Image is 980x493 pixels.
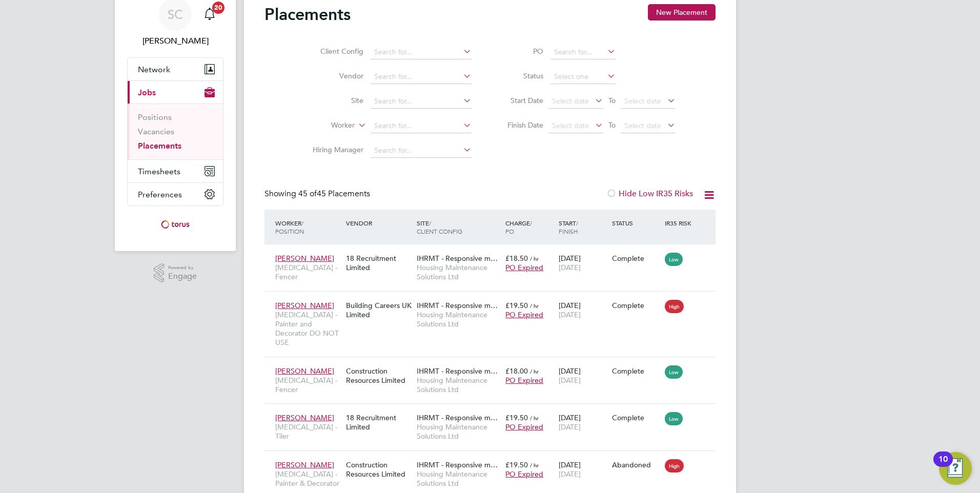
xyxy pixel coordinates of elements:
span: [DATE] [559,469,581,479]
span: Jobs [138,88,156,97]
span: Powered by [168,263,197,272]
label: Finish Date [497,120,543,130]
span: SC [168,8,183,21]
input: Search for... [371,119,472,133]
span: PO Expired [505,469,543,479]
span: / Position [275,219,304,235]
label: Status [497,71,543,80]
input: Select one [550,70,616,84]
a: [PERSON_NAME][MEDICAL_DATA] - FencerConstruction Resources LimitedIHRMT - Responsive m…Housing Ma... [273,361,716,369]
a: Placements [138,141,181,151]
span: / hr [530,414,539,422]
span: Select date [624,96,661,106]
label: Vendor [304,71,363,80]
div: Complete [612,413,660,422]
span: Network [138,65,170,74]
span: High [665,300,684,313]
span: High [665,459,684,473]
span: [MEDICAL_DATA] - Painter & Decorator [275,469,341,488]
span: / Client Config [417,219,462,235]
span: Preferences [138,190,182,199]
span: Select date [552,121,589,130]
input: Search for... [371,45,472,59]
input: Search for... [550,45,616,59]
span: £19.50 [505,413,528,422]
span: [MEDICAL_DATA] - Tiler [275,422,341,441]
span: £19.50 [505,460,528,469]
span: Steve Cruickshank [127,35,223,47]
div: 18 Recruitment Limited [343,249,414,277]
button: New Placement [648,4,716,20]
button: Network [128,58,223,80]
input: Search for... [371,143,472,158]
label: Start Date [497,96,543,105]
div: 18 Recruitment Limited [343,408,414,437]
button: Open Resource Center, 10 new notifications [939,452,972,485]
div: Complete [612,301,660,310]
div: Worker [273,214,343,240]
span: 45 Placements [298,189,370,199]
span: [MEDICAL_DATA] - Fencer [275,263,341,281]
span: IHRMT - Responsive m… [417,413,498,422]
span: IHRMT - Responsive m… [417,301,498,310]
span: IHRMT - Responsive m… [417,254,498,263]
span: 45 of [298,189,317,199]
div: Showing [264,189,372,199]
div: Start [556,214,609,240]
img: torus-logo-retina.png [157,216,193,233]
div: [DATE] [556,296,609,324]
span: [PERSON_NAME] [275,301,334,310]
div: [DATE] [556,408,609,437]
div: [DATE] [556,455,609,484]
span: [PERSON_NAME] [275,366,334,376]
span: [DATE] [559,263,581,272]
span: Housing Maintenance Solutions Ltd [417,310,500,328]
span: To [605,118,619,132]
span: £18.00 [505,366,528,376]
span: / PO [505,219,532,235]
input: Search for... [371,70,472,84]
span: Housing Maintenance Solutions Ltd [417,263,500,281]
span: Select date [624,121,661,130]
span: PO Expired [505,310,543,319]
div: 10 [938,459,948,473]
a: [PERSON_NAME][MEDICAL_DATA] - Tiler18 Recruitment LimitedIHRMT - Responsive m…Housing Maintenance... [273,407,716,416]
span: Low [665,253,683,266]
span: Engage [168,272,197,281]
span: [PERSON_NAME] [275,254,334,263]
div: [DATE] [556,361,609,390]
div: IR35 Risk [662,214,698,232]
span: Low [665,365,683,379]
span: PO Expired [505,263,543,272]
span: / Finish [559,219,578,235]
span: [DATE] [559,422,581,432]
div: Vendor [343,214,414,232]
a: [PERSON_NAME][MEDICAL_DATA] - Fencer18 Recruitment LimitedIHRMT - Responsive m…Housing Maintenanc... [273,248,716,257]
button: Preferences [128,183,223,206]
h2: Placements [264,4,351,25]
span: [PERSON_NAME] [275,413,334,422]
button: Jobs [128,81,223,104]
span: £19.50 [505,301,528,310]
label: Client Config [304,47,363,56]
label: Hiring Manager [304,145,363,154]
span: / hr [530,461,539,469]
a: [PERSON_NAME][MEDICAL_DATA] - Painter and Decorator DO NOT USEBuilding Careers UK LimitedIHRMT - ... [273,295,716,304]
label: Site [304,96,363,105]
span: IHRMT - Responsive m… [417,460,498,469]
span: Low [665,412,683,425]
span: PO Expired [505,422,543,432]
div: Charge [503,214,556,240]
span: / hr [530,255,539,262]
span: £18.50 [505,254,528,263]
span: Housing Maintenance Solutions Ltd [417,422,500,441]
span: Housing Maintenance Solutions Ltd [417,469,500,488]
button: Timesheets [128,160,223,182]
span: [MEDICAL_DATA] - Painter and Decorator DO NOT USE [275,310,341,347]
div: Construction Resources Limited [343,455,414,484]
span: / hr [530,302,539,310]
span: [MEDICAL_DATA] - Fencer [275,376,341,394]
div: Construction Resources Limited [343,361,414,390]
input: Search for... [371,94,472,109]
label: PO [497,47,543,56]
